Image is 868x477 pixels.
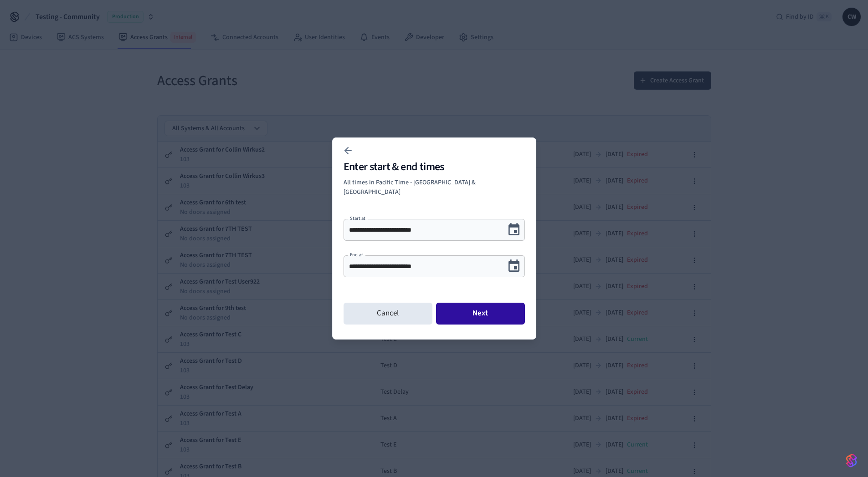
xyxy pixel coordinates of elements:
[344,303,432,325] button: Cancel
[503,219,524,240] button: Choose date, selected date is Sep 29, 2025
[344,162,525,173] h2: Enter start & end times
[350,251,363,258] label: End at
[503,255,524,277] button: Choose date, selected date is Sep 30, 2025
[436,303,525,325] button: Next
[350,215,365,222] label: Start at
[344,178,476,197] span: All times in Pacific Time - [GEOGRAPHIC_DATA] & [GEOGRAPHIC_DATA]
[846,453,857,468] img: SeamLogoGradient.69752ec5.svg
